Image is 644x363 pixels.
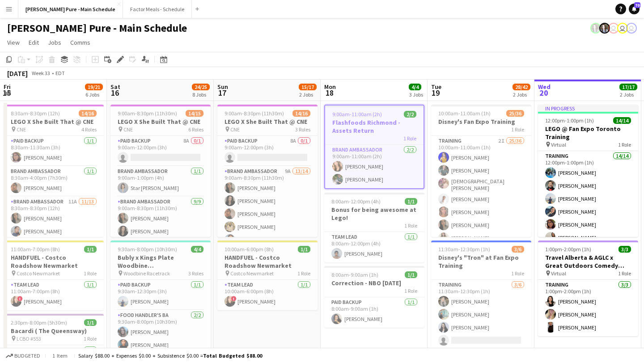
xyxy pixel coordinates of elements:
app-job-card: 11:00am-7:00pm (8h)1/1HANDFUEL - Costco Roadshow Newmarket Costco Newmarket1 RoleTeam Lead1/111:0... [4,241,104,310]
h3: Travel Alberta & AGLC x Great Outdoors Comedy Festival Training [538,253,638,270]
a: Jobs [44,37,65,48]
app-card-role: Brand Ambassador1/19:00am-1:00pm (4h)Star [PERSON_NAME] [110,166,211,197]
app-card-role: Paid Backup8A0/19:00am-12:00pm (3h) [110,136,211,166]
app-card-role: Food Handler's BA2/29:30am-8:00pm (10h30m)[PERSON_NAME][PERSON_NAME] [110,310,211,354]
button: Budgeted [4,351,42,361]
app-job-card: 8:00am-12:00pm (4h)1/1Bonus for being awesome at Lego!1 RoleTeam Lead1/18:00am-12:00pm (4h)[PERSO... [324,193,424,262]
button: Factor Meals - Schedule [123,0,192,18]
app-job-card: 1:00pm-2:00pm (1h)3/3Travel Alberta & AGLC x Great Outdoors Comedy Festival Training Virtual1 Rol... [538,241,638,336]
span: Edit [29,38,39,46]
span: 1 Role [403,135,416,142]
span: 14/14 [613,117,631,124]
span: Costco Newmarket [230,270,274,277]
h3: LEGO X She Built That @ CNE [110,118,211,126]
app-job-card: 8:00am-9:00am (1h)1/1Correction - NBO [DATE]1 RolePaid Backup1/18:00am-9:00am (1h)[PERSON_NAME] [324,266,424,328]
h3: Bacardi ( The Queensway) [4,327,104,335]
span: 3 Roles [295,126,310,133]
span: 1/1 [405,271,417,278]
span: 1/1 [84,319,97,326]
app-job-card: 10:00am-11:00am (1h)25/36Disney's Fan Expo Training1 RoleTraining2I25/3610:00am-11:00am (1h)[PERS... [431,105,531,237]
span: 1 Role [404,287,417,294]
div: 2 Jobs [620,91,637,98]
span: 1:00pm-2:00pm (1h) [545,246,591,253]
app-card-role: Paid Backup8A0/19:00am-12:00pm (3h) [217,136,318,166]
span: ! [17,296,23,301]
span: 16 [109,88,120,98]
h3: HANDFUEL - Costco Roadshow Newmarket [4,253,104,270]
app-job-card: 9:00am-11:00am (2h)2/2Flashfoods Richmond - Assets Return1 RoleBrand Ambassador2/29:00am-11:00am ... [324,105,424,189]
div: 9:00am-8:30pm (11h30m)14/15LEGO X She Built That @ CNE CNE6 RolesPaid Backup8A0/19:00am-12:00pm (... [110,105,211,237]
span: 19 [430,88,441,98]
a: Comms [67,37,94,48]
span: 12:00pm-1:00pm (1h) [545,117,594,124]
div: [DATE] [7,69,28,78]
span: Wed [538,83,551,91]
span: 4/4 [409,84,421,90]
h3: HANDFUEL - Costco Roadshow Newmarket [217,253,318,270]
span: View [7,38,20,46]
span: ! [231,296,237,301]
span: 1 Role [84,270,97,277]
span: 1 Role [297,270,310,277]
span: Total Budgeted $88.00 [203,352,262,359]
app-card-role: Paid Backup1/18:30am-11:30am (3h)[PERSON_NAME] [4,136,104,166]
span: 17 [216,88,228,98]
h1: [PERSON_NAME] Pure - Main Schedule [7,21,187,35]
app-user-avatar: Leticia Fayzano [617,23,628,34]
span: 14/15 [186,110,203,117]
app-card-role: Brand Ambassador2/29:00am-11:00am (2h)[PERSON_NAME][PERSON_NAME] [325,145,424,188]
span: CNE [123,126,133,133]
app-user-avatar: Ashleigh Rains [599,23,610,34]
span: 15/17 [299,84,317,90]
app-job-card: 10:00am-6:00pm (8h)1/1HANDFUEL - Costco Roadshow Newmarket Costco Newmarket1 RoleTeam Lead1/110:0... [217,241,318,310]
app-user-avatar: Tifany Scifo [626,23,637,34]
span: 3/3 [619,246,631,253]
span: 15 [2,88,11,98]
span: 14/16 [292,110,310,117]
span: 9:30am-8:00pm (10h30m) [118,246,177,253]
span: 2/2 [404,111,416,118]
h3: Flashfoods Richmond - Assets Return [325,118,424,135]
span: 17/17 [619,84,637,90]
span: 18 [323,88,336,98]
span: 9:00am-11:00am (2h) [332,111,382,118]
span: 11:00am-7:00pm (8h) [11,246,60,253]
div: 3 Jobs [409,91,423,98]
app-card-role: Training14/1412:00pm-1:00pm (1h)[PERSON_NAME][PERSON_NAME][PERSON_NAME][PERSON_NAME][PERSON_NAME]... [538,151,638,353]
app-card-role: Paid Backup1/18:00am-9:00am (1h)[PERSON_NAME] [324,297,424,328]
span: 1 Role [618,270,631,277]
app-card-role: Paid Backup1/19:30am-12:30pm (3h)[PERSON_NAME] [110,280,211,310]
h3: Bubly x Kings Plate Woodbine [GEOGRAPHIC_DATA] [110,253,211,270]
span: 8:00am-12:00pm (4h) [331,198,381,205]
span: 8:00am-9:00am (1h) [331,271,378,278]
span: Mon [324,83,336,91]
div: 8 Jobs [192,91,209,98]
h3: LEGO X She Built That @ CNE [217,118,318,126]
span: 3/6 [512,246,524,253]
app-job-card: 9:00am-8:30pm (11h30m)14/16LEGO X She Built That @ CNE CNE3 RolesPaid Backup8A0/19:00am-12:00pm (... [217,105,318,237]
span: Woodbine Racetrack [123,270,170,277]
span: Tue [431,83,441,91]
span: 24/25 [192,84,210,90]
span: Virtual [551,270,566,277]
span: Jobs [48,38,61,46]
div: In progress [538,105,638,112]
span: 10:00am-11:00am (1h) [438,110,491,117]
app-card-role: Brand Ambassador1/18:30am-4:00pm (7h30m)[PERSON_NAME] [4,166,104,197]
span: 70 [634,2,640,8]
div: 2 Jobs [299,91,316,98]
span: 9:00am-8:30pm (11h30m) [118,110,177,117]
app-job-card: 8:30am-8:30pm (12h)14/16LEGO X She Built That @ CNE CNE4 RolesPaid Backup1/18:30am-11:30am (3h)[P... [4,105,104,237]
span: 14/16 [79,110,97,117]
h3: LEGO X She Built That @ CNE [4,118,104,126]
span: 1/1 [405,198,417,205]
span: 2:30pm-8:00pm (5h30m) [11,319,67,326]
